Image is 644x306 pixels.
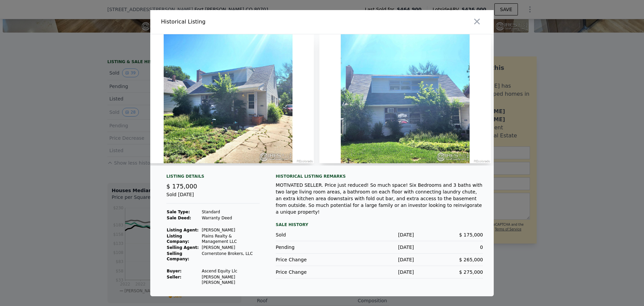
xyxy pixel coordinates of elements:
[276,221,483,229] div: Sale History
[142,34,314,163] img: Property Img
[201,215,260,221] td: Warranty Deed
[201,209,260,215] td: Standard
[276,256,345,263] div: Price Change
[345,256,414,263] div: [DATE]
[161,18,319,26] div: Historical Listing
[167,245,199,250] strong: Selling Agent:
[167,216,191,220] strong: Sale Deed:
[276,182,483,215] div: MOTIVATED SELLER. Price just reduced! So much space! Six Bedrooms and 3 baths with two large livi...
[167,210,190,214] strong: Sale Type:
[276,269,345,275] div: Price Change
[167,275,181,279] strong: Seller :
[167,228,199,232] strong: Listing Agent:
[167,269,181,273] strong: Buyer :
[167,251,189,261] strong: Selling Company:
[201,245,260,251] td: [PERSON_NAME]
[201,227,260,233] td: [PERSON_NAME]
[201,251,260,262] td: Cornerstone Brokers, LLC
[276,231,345,238] div: Sold
[166,183,197,190] span: $ 175,000
[459,257,483,262] span: $ 265,000
[276,244,345,251] div: Pending
[459,269,483,275] span: $ 275,000
[201,268,260,274] td: Ascend Equity Llc
[345,269,414,275] div: [DATE]
[201,233,260,245] td: Plains Realty & Management LLC
[166,174,260,182] div: Listing Details
[201,274,260,286] td: [PERSON_NAME] [PERSON_NAME]
[319,34,491,163] img: Property Img
[414,244,483,251] div: 0
[276,174,483,179] div: Historical Listing remarks
[345,244,414,251] div: [DATE]
[167,234,189,244] strong: Listing Company:
[459,232,483,237] span: $ 175,000
[166,191,260,204] div: Sold [DATE]
[345,231,414,238] div: [DATE]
